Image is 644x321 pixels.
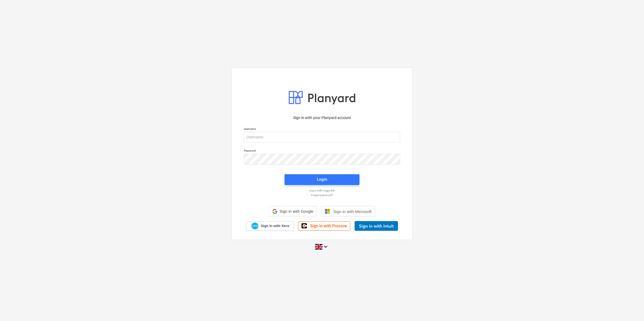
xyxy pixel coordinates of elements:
[269,206,317,217] div: Sign in with Google
[298,221,350,231] a: Sign in with Procore
[241,189,403,192] a: Log in with magic link
[333,209,372,214] span: Sign in with Microsoft
[251,222,258,230] img: Xero logo
[241,193,403,197] a: Forgot password?
[317,176,327,183] div: Login
[244,127,400,132] p: Username
[325,209,330,214] img: Microsoft logo
[310,224,347,228] span: Sign in with Procore
[285,174,359,185] button: Login
[323,243,329,250] i: keyboard_arrow_down
[279,209,313,214] span: Sign in with Google
[244,149,400,153] p: Password
[261,224,289,228] span: Sign in with Xero
[246,221,294,231] a: Sign in with Xero
[244,115,400,121] p: Sign in with your Planyard account
[244,132,400,142] input: Username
